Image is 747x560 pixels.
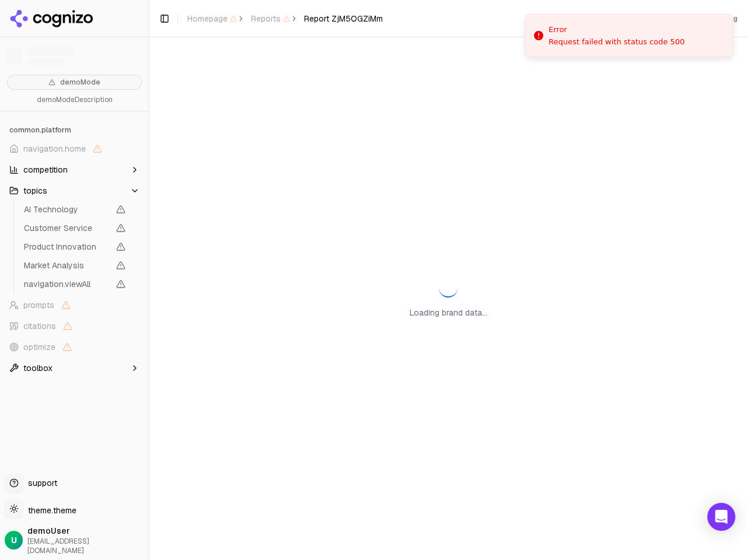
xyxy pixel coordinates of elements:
[23,320,56,332] span: citations
[23,185,47,197] span: topics
[5,181,144,200] button: topics
[187,13,383,24] nav: breadcrumb
[707,503,735,531] div: Open Intercom Messenger
[549,24,685,36] div: Error
[24,241,109,253] span: Product Innovation
[5,160,144,179] button: competition
[23,299,54,311] span: prompts
[410,307,487,318] p: Loading brand data...
[24,204,109,215] span: AI Technology
[549,37,685,47] div: Request failed with status code 500
[5,121,144,139] div: common.platform
[27,525,144,537] span: demoUser
[60,78,100,87] span: demoMode
[27,537,144,555] span: [EMAIL_ADDRESS][DOMAIN_NAME]
[7,94,142,106] p: demoModeDescription
[23,143,86,155] span: navigation.home
[23,362,53,374] span: toolbox
[23,341,55,353] span: optimize
[24,278,109,290] span: navigation.viewAll
[24,260,109,271] span: Market Analysis
[24,222,109,234] span: Customer Service
[5,359,144,377] button: toolbox
[11,534,17,546] span: U
[23,505,76,516] span: theme.theme
[23,477,57,489] span: support
[187,13,237,24] span: Homepage
[251,13,290,24] span: Reports
[23,164,68,176] span: competition
[304,13,383,24] span: Report ZjM5OGZiMm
